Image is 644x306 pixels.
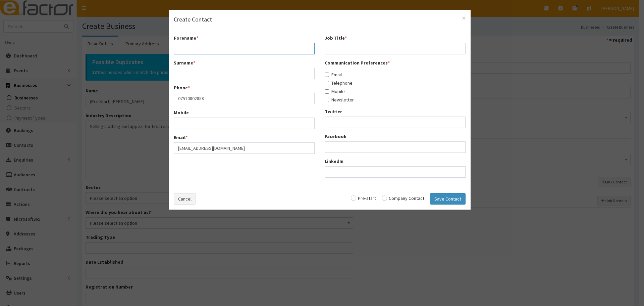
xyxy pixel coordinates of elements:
[325,133,346,140] label: Facebook
[325,81,329,85] input: Telephone
[382,196,424,201] label: Company Contact
[325,73,329,77] input: Email
[325,98,329,102] input: Newsletter
[325,158,343,165] label: LinkedIn
[174,193,196,205] button: Cancel
[325,80,353,86] label: Telephone
[325,59,390,66] label: Communication Preferences
[174,15,466,24] h4: Create Contact
[325,89,329,94] input: Mobile
[325,108,342,115] label: Twitter
[325,35,347,41] label: Job Title
[430,193,466,205] button: Save Contact
[174,35,198,41] label: Forename
[325,96,354,103] label: Newsletter
[351,196,376,201] label: Pre-start
[462,13,466,23] span: ×
[174,84,190,91] label: Phone
[174,109,189,116] label: Mobile
[462,14,466,21] button: Close
[325,71,342,78] label: Email
[174,134,187,141] label: Email
[325,88,345,95] label: Mobile
[174,59,195,66] label: Surname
